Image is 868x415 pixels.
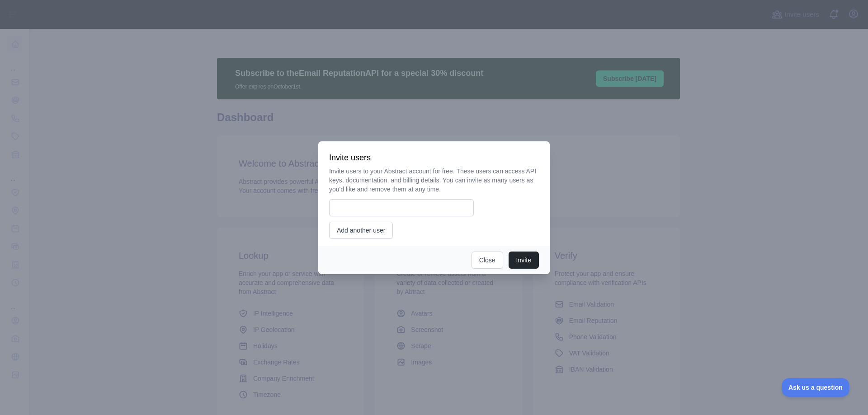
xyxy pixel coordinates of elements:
iframe: Toggle Customer Support [782,378,850,397]
h3: Invite users [329,152,539,163]
button: Close [472,252,503,269]
button: Invite [509,252,539,269]
p: Invite users to your Abstract account for free. These users can access API keys, documentation, a... [329,167,539,194]
button: Add another user [329,222,393,239]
